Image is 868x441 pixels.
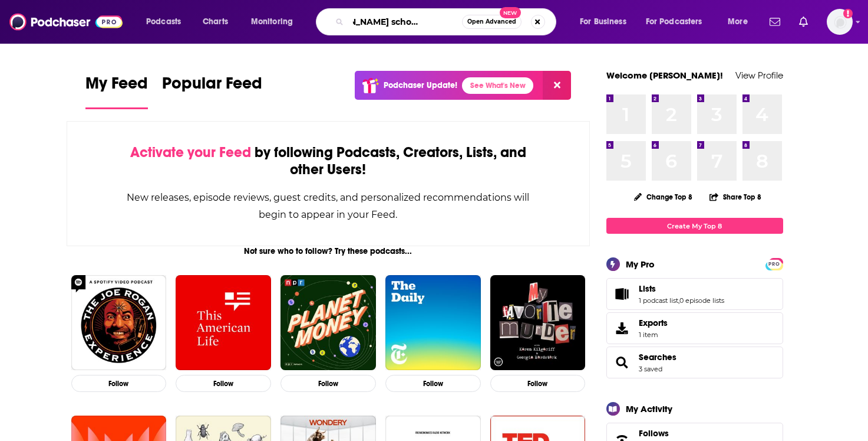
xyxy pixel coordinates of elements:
span: Exports [639,318,668,328]
a: Charts [195,12,235,31]
span: Open Advanced [467,19,516,25]
a: 3 saved [639,365,662,373]
span: Searches [606,347,783,378]
a: View Profile [735,70,783,81]
span: Lists [606,278,783,310]
span: My Feed [85,73,148,100]
a: Show notifications dropdown [765,12,785,32]
div: by following Podcasts, Creators, Lists, and other Users! [126,144,531,178]
div: My Activity [626,403,672,414]
div: New releases, episode reviews, guest credits, and personalized recommendations will begin to appe... [126,189,531,223]
a: Lists [639,283,724,294]
button: Change Top 8 [627,190,700,204]
button: Share Top 8 [709,185,762,208]
a: Show notifications dropdown [794,12,813,32]
input: Search podcasts, credits, & more... [348,12,462,31]
button: Follow [490,375,586,392]
span: Monitoring [251,14,293,30]
button: open menu [138,12,196,31]
a: 0 episode lists [679,296,724,305]
img: The Joe Rogan Experience [71,275,167,371]
a: Create My Top 8 [606,218,783,234]
span: For Podcasters [646,14,702,30]
span: Activate your Feed [130,143,251,161]
a: My Feed [85,73,148,109]
img: My Favorite Murder with Karen Kilgariff and Georgia Hardstark [490,275,586,371]
svg: Add a profile image [843,9,853,18]
span: Lists [639,283,656,294]
a: See What's New [462,77,533,94]
div: Not sure who to follow? Try these podcasts... [67,246,590,256]
a: Follows [639,428,747,439]
button: open menu [638,12,720,31]
span: 1 item [639,331,668,339]
span: For Business [580,14,626,30]
a: Exports [606,312,783,344]
img: The Daily [385,275,481,371]
span: New [500,7,521,18]
a: Popular Feed [162,73,262,109]
span: Popular Feed [162,73,262,100]
button: Open AdvancedNew [462,15,522,29]
a: Lists [610,286,634,302]
span: Logged in as christinasburch [827,9,853,35]
div: My Pro [626,259,655,270]
img: User Profile [827,9,853,35]
span: , [678,296,679,305]
div: Search podcasts, credits, & more... [327,8,567,35]
button: Follow [176,375,271,392]
span: PRO [767,260,781,269]
a: PRO [767,259,781,268]
button: Show profile menu [827,9,853,35]
img: This American Life [176,275,271,371]
p: Podchaser Update! [384,80,457,90]
button: open menu [572,12,641,31]
span: Charts [203,14,228,30]
button: open menu [243,12,308,31]
img: Podchaser - Follow, Share and Rate Podcasts [9,11,123,33]
button: Follow [280,375,376,392]
span: More [728,14,748,30]
img: Planet Money [280,275,376,371]
button: open menu [720,12,763,31]
button: Follow [385,375,481,392]
span: Podcasts [146,14,181,30]
a: Welcome [PERSON_NAME]! [606,70,723,81]
a: Searches [610,354,634,371]
a: Searches [639,352,676,362]
a: 1 podcast list [639,296,678,305]
button: Follow [71,375,167,392]
span: Exports [610,320,634,337]
span: Follows [639,428,669,439]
